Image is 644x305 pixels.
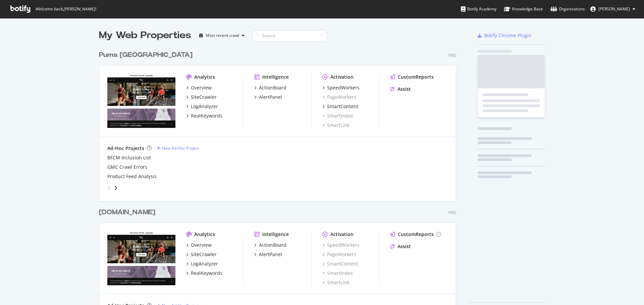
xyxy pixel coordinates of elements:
[186,103,218,110] a: LogAnalyzer
[322,94,356,100] a: PageWorkers
[254,251,282,258] a: AlertPanel
[191,251,217,258] div: SiteCrawler
[390,74,434,80] a: CustomReports
[186,242,212,248] a: Overview
[99,29,191,42] div: My Web Properties
[113,184,118,191] div: angle-right
[186,94,217,100] a: SiteCrawler
[107,154,151,161] a: BFCM Inclusion List
[330,74,354,80] div: Activation
[186,84,212,91] a: Overview
[448,53,456,58] div: Pro
[330,231,354,238] div: Activation
[194,231,215,238] div: Analytics
[259,242,286,248] div: ActionBoard
[35,6,96,12] span: Welcome back, [PERSON_NAME] !
[191,84,212,91] div: Overview
[322,122,350,129] a: SmartLink
[259,94,282,100] div: AlertPanel
[191,242,212,248] div: Overview
[254,84,286,91] a: ActionBoard
[478,32,532,39] a: Botify Chrome Plugin
[262,74,289,80] div: Intelligence
[157,145,199,151] a: New Ad-Hoc Project
[262,231,289,238] div: Intelligence
[398,74,434,80] div: CustomReports
[504,6,543,12] div: Knowledge Base
[107,145,144,152] div: Ad-Hoc Projects
[99,50,195,60] a: Puma [GEOGRAPHIC_DATA]
[191,270,222,277] div: RealKeywords
[259,251,282,258] div: AlertPanel
[194,74,215,80] div: Analytics
[107,74,175,128] img: us.puma.com
[107,173,157,180] a: Product Feed Analysis
[99,208,155,217] div: [DOMAIN_NAME]
[186,112,222,119] a: RealKeywords
[484,32,532,39] div: Botify Chrome Plugin
[197,30,247,41] button: Most recent crawl
[390,243,411,250] a: Assist
[107,164,147,170] a: GMC Crawl Errors
[397,86,411,92] div: Assist
[322,260,358,267] a: SmartContent
[206,33,239,37] div: Most recent crawl
[327,103,358,110] div: SmartContent
[322,112,353,119] a: SmartIndex
[186,260,218,267] a: LogAnalyzer
[322,84,360,91] a: SpeedWorkers
[327,84,360,91] div: SpeedWorkers
[99,208,158,217] a: [DOMAIN_NAME]
[253,30,326,42] input: Search
[191,260,218,267] div: LogAnalyzer
[99,50,193,60] div: Puma [GEOGRAPHIC_DATA]
[186,251,217,258] a: SiteCrawler
[254,242,286,248] a: ActionBoard
[162,145,199,151] div: New Ad-Hoc Project
[259,84,286,91] div: ActionBoard
[322,270,353,277] a: SmartIndex
[397,243,411,250] div: Assist
[322,242,360,248] a: SpeedWorkers
[254,94,282,100] a: AlertPanel
[448,210,456,216] div: Pro
[598,6,630,12] span: Tony Fong
[390,86,411,92] a: Assist
[191,103,218,110] div: LogAnalyzer
[105,182,113,193] div: angle-left
[107,231,175,285] img: uspumasecondary.com
[461,6,496,12] div: Botify Academy
[322,279,350,286] a: SmartLink
[585,4,641,14] button: [PERSON_NAME]
[191,94,217,100] div: SiteCrawler
[322,103,358,110] a: SmartContent
[398,231,434,238] div: CustomReports
[322,251,356,258] a: PageWorkers
[550,6,585,12] div: Organizations
[191,112,222,119] div: RealKeywords
[390,231,441,238] a: CustomReports
[186,270,222,277] a: RealKeywords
